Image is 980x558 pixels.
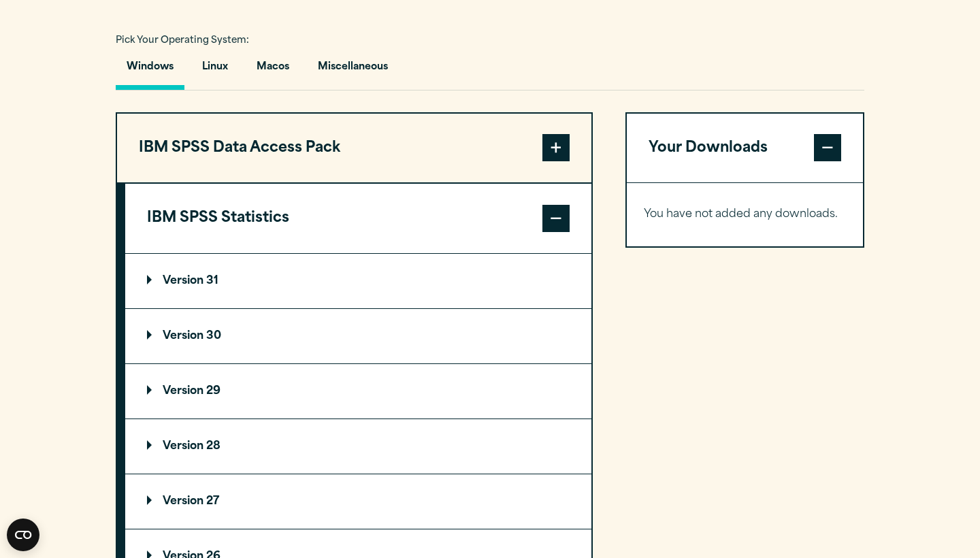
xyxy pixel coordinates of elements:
[147,386,220,397] p: Version 29
[644,205,846,225] p: You have not added any downloads.
[191,51,239,90] button: Linux
[116,51,184,90] button: Windows
[125,364,591,419] summary: Version 29
[125,474,591,529] summary: Version 27
[246,51,300,90] button: Macos
[116,36,249,45] span: Pick Your Operating System:
[147,441,220,452] p: Version 28
[147,496,219,507] p: Version 27
[117,114,591,183] button: IBM SPSS Data Access Pack
[125,309,591,363] summary: Version 30
[627,182,863,246] div: Your Downloads
[307,51,399,90] button: Miscellaneous
[147,276,218,286] p: Version 31
[125,419,591,474] summary: Version 28
[125,184,591,253] button: IBM SPSS Statistics
[147,331,221,342] p: Version 30
[125,254,591,308] summary: Version 31
[627,114,863,183] button: Your Downloads
[7,519,39,551] button: Open CMP widget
